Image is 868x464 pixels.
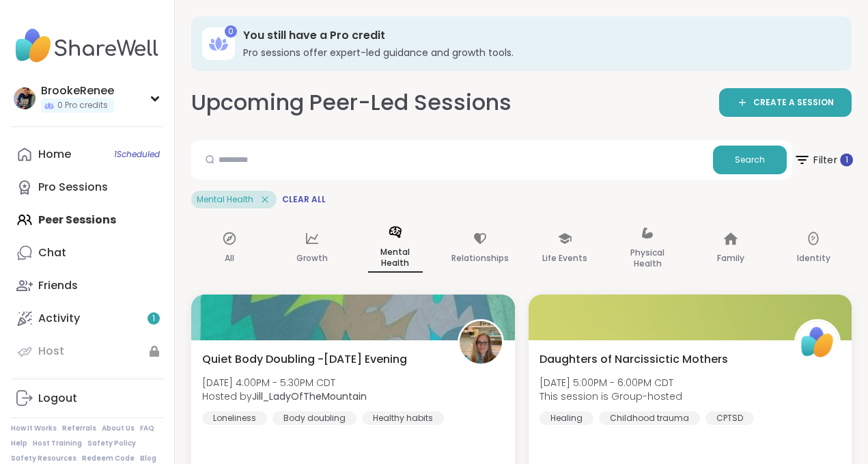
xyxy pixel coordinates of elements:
div: Friends [38,278,78,293]
a: Friends [11,269,163,302]
a: Host [11,335,163,368]
h3: Pro sessions offer expert-led guidance and growth tools. [243,46,832,59]
span: Clear All [282,194,326,205]
p: Relationships [451,250,509,267]
span: Quiet Body Doubling -[DATE] Evening [202,351,407,368]
div: Childhood trauma [599,411,700,425]
a: Activity1 [11,302,163,335]
a: Blog [140,454,156,463]
div: Pro Sessions [38,180,108,195]
div: Loneliness [202,411,267,425]
div: Activity [38,311,80,326]
div: 0 [225,25,237,38]
span: 0 Pro credits [57,100,108,111]
div: Healing [540,411,593,425]
a: Home1Scheduled [11,138,163,171]
a: CREATE A SESSION [719,88,852,117]
p: All [225,250,234,267]
p: Mental Health [368,244,423,273]
b: Jill_LadyOfTheMountain [252,390,367,403]
a: FAQ [140,424,154,433]
p: Growth [296,250,328,267]
span: Filter [794,143,853,177]
span: 1 [152,313,155,325]
p: Physical Health [620,245,675,272]
h3: You still have a Pro credit [243,28,832,43]
div: Home [38,147,71,162]
button: Search [713,146,787,174]
button: Filter 1 [795,140,852,180]
a: Pro Sessions [11,171,163,204]
a: Safety Policy [87,439,136,448]
h2: Upcoming Peer-Led Sessions [191,87,512,118]
span: CREATE A SESSION [753,97,834,109]
a: Logout [11,382,163,415]
span: [DATE] 4:00PM - 5:30PM CDT [202,376,367,390]
div: CPTSD [705,411,754,425]
img: BrookeRenee [14,87,36,109]
p: Life Events [542,250,587,267]
a: About Us [102,424,135,433]
a: Chat [11,236,163,269]
span: Hosted by [202,390,367,403]
span: Search [735,154,765,166]
span: [DATE] 5:00PM - 6:00PM CDT [540,376,682,390]
span: Mental Health [197,194,253,205]
a: Safety Resources [11,454,76,463]
a: Referrals [62,424,96,433]
div: Body doubling [272,411,356,425]
img: ShareWell Nav Logo [11,22,163,70]
div: Logout [38,391,77,406]
span: 1 Scheduled [114,149,160,160]
img: Jill_LadyOfTheMountain [460,321,502,364]
div: BrookeRenee [41,83,114,98]
p: Identity [797,250,830,267]
img: ShareWell [796,321,839,364]
span: Daughters of Narcissictic Mothers [540,351,728,368]
div: Chat [38,245,66,260]
span: 1 [845,154,848,166]
a: How It Works [11,424,57,433]
a: Redeem Code [82,454,135,463]
div: Host [38,344,64,359]
span: This session is Group-hosted [540,390,682,403]
a: Help [11,439,27,448]
p: Family [717,250,744,267]
div: Healthy habits [362,411,444,425]
a: Host Training [33,439,82,448]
